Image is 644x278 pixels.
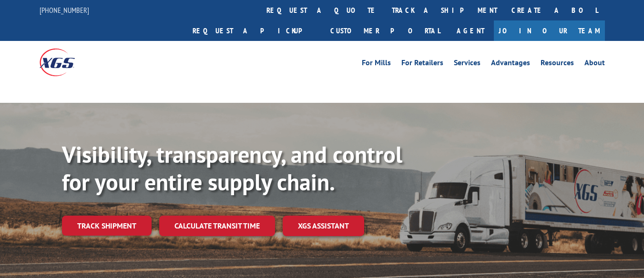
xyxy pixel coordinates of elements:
[62,216,152,236] a: Track shipment
[454,59,480,69] a: Services
[401,59,443,69] a: For Retailers
[185,20,323,41] a: Request a pickup
[159,216,275,236] a: Calculate transit time
[491,59,530,69] a: Advantages
[362,59,391,69] a: For Mills
[62,139,402,197] b: Visibility, transparency, and control for your entire supply chain.
[283,216,364,236] a: XGS ASSISTANT
[584,59,605,69] a: About
[541,59,574,69] a: Resources
[447,20,494,41] a: Agent
[40,5,89,15] a: [PHONE_NUMBER]
[323,20,447,41] a: Customer Portal
[494,20,605,41] a: Join Our Team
